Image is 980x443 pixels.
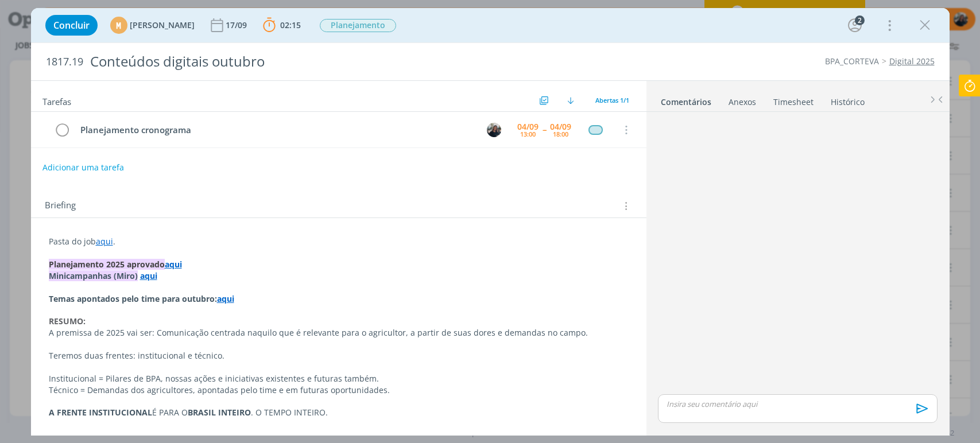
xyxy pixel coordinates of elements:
[49,293,217,304] strong: Temas apontados pelo time para outubro:
[53,21,90,30] span: Concluir
[49,327,629,339] p: A premissa de 2025 vai ser: Comunicação centrada naquilo que é relevante para o agricultor, a par...
[729,96,756,108] div: Anexos
[96,236,113,247] a: aqui
[45,15,98,36] button: Concluir
[825,56,879,67] a: BPA_CORTEVA
[226,21,249,29] div: 17/09
[49,384,629,396] p: Técnico = Demandas dos agricultores, apontadas pelo time e em futuras oportunidades.
[553,131,568,137] div: 18:00
[889,56,935,67] a: Digital 2025
[76,123,477,137] div: Planejamento cronograma
[46,56,83,68] span: 1817.19
[86,48,560,76] div: Conteúdos digitais outubro
[595,96,629,104] span: Abertas 1/1
[45,199,76,213] span: Briefing
[260,16,304,34] button: 02:15
[487,123,501,137] img: M
[42,94,71,107] span: Tarefas
[49,407,629,418] p: É PARA O . O TEMPO INTEIRO.
[130,21,195,29] span: [PERSON_NAME]
[567,97,574,104] img: arrow-down.svg
[550,123,571,131] div: 04/09
[49,350,629,362] p: Teremos duas frentes: institucional e técnico.
[773,91,814,108] a: Timesheet
[188,407,251,418] strong: BRASIL INTEIRO
[110,17,127,34] div: M
[830,91,865,108] a: Histórico
[49,316,86,327] strong: RESUMO:
[846,16,864,34] button: 2
[42,157,125,178] button: Adicionar uma tarefa
[49,259,165,270] strong: Planejamento 2025 aprovado
[517,123,539,131] div: 04/09
[319,18,397,33] button: Planejamento
[49,236,629,247] p: Pasta do job .
[110,17,195,34] button: M[PERSON_NAME]
[520,131,536,137] div: 13:00
[320,19,396,32] span: Planejamento
[49,407,152,418] strong: A FRENTE INSTITUCIONAL
[49,373,629,384] p: Institucional = Pilares de BPA, nossas ações e iniciativas existentes e futuras também.
[660,91,712,108] a: Comentários
[217,293,234,304] a: aqui
[280,20,301,30] span: 02:15
[140,270,157,281] a: aqui
[31,8,950,436] div: dialog
[165,259,182,270] a: aqui
[855,15,865,25] div: 2
[543,126,546,134] span: --
[49,270,138,281] strong: Minicampanhas (Miro)
[486,121,503,138] button: M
